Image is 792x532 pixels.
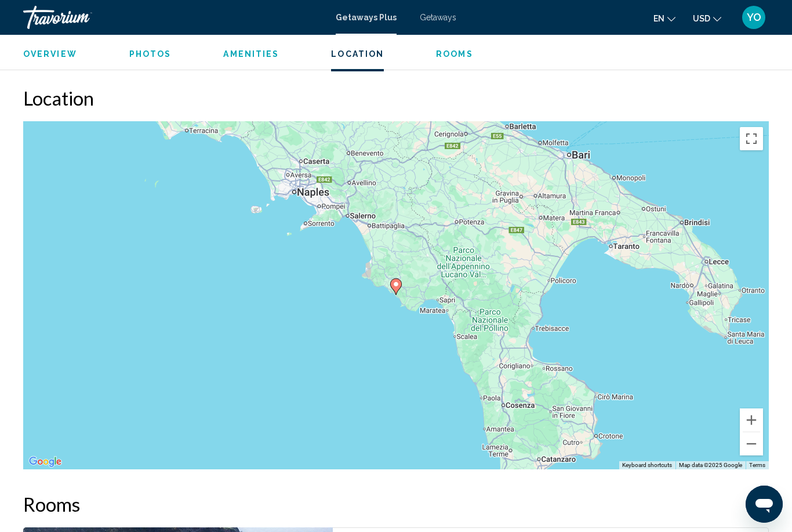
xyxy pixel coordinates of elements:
span: en [653,14,664,23]
a: Getaways [420,13,456,22]
button: Zoom out [740,432,763,455]
span: Rooms [436,49,473,59]
h2: Location [23,86,769,110]
button: Location [331,49,384,59]
span: YO [747,12,761,23]
span: Overview [23,49,77,59]
iframe: Button to launch messaging window [746,486,783,523]
button: Zoom in [740,408,763,432]
a: Getaways Plus [336,13,397,22]
button: Overview [23,49,77,59]
button: Change currency [693,10,721,27]
a: Terms [749,462,765,468]
span: USD [693,14,710,23]
span: Map data ©2025 Google [679,462,742,468]
button: Amenities [223,49,279,59]
button: Toggle fullscreen view [740,127,763,150]
button: Keyboard shortcuts [622,461,672,469]
button: Rooms [436,49,473,59]
img: Google [26,454,64,469]
a: Open this area in Google Maps (opens a new window) [26,454,64,469]
button: Change language [653,10,675,27]
span: Photos [129,49,172,59]
button: Photos [129,49,172,59]
span: Location [331,49,384,59]
button: User Menu [739,5,769,30]
span: Amenities [223,49,279,59]
a: Travorium [23,6,324,29]
h2: Rooms [23,493,769,516]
